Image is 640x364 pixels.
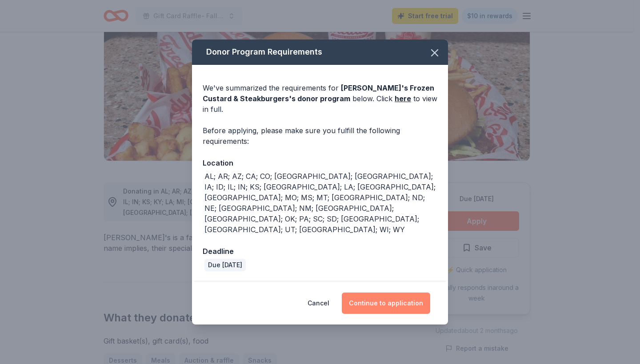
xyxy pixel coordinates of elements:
div: Donor Program Requirements [192,40,448,65]
div: AL; AR; AZ; CA; CO; [GEOGRAPHIC_DATA]; [GEOGRAPHIC_DATA]; IA; ID; IL; IN; KS; [GEOGRAPHIC_DATA]; ... [204,171,437,235]
div: Before applying, please make sure you fulfill the following requirements: [203,125,437,146]
div: Deadline [203,245,437,257]
div: Due [DATE] [204,259,246,271]
button: Cancel [308,293,329,314]
div: We've summarized the requirements for below. Click to view in full. [203,83,437,115]
button: Continue to application [342,293,430,314]
div: Location [203,157,437,169]
a: here [395,93,411,104]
